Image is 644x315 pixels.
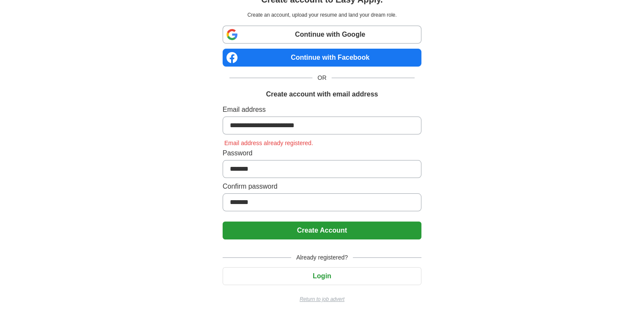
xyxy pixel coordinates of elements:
[223,295,421,303] a: Return to job advert
[291,253,353,262] span: Already registered?
[223,148,421,158] label: Password
[223,26,421,44] a: Continue with Google
[223,105,421,115] label: Email address
[223,181,421,192] label: Confirm password
[312,73,332,82] span: OR
[223,222,421,239] button: Create Account
[223,140,315,146] span: Email address already registered.
[224,11,420,19] p: Create an account, upload your resume and land your dream role.
[223,49,421,67] a: Continue with Facebook
[223,267,421,285] button: Login
[266,89,378,99] h1: Create account with email address
[223,272,421,280] a: Login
